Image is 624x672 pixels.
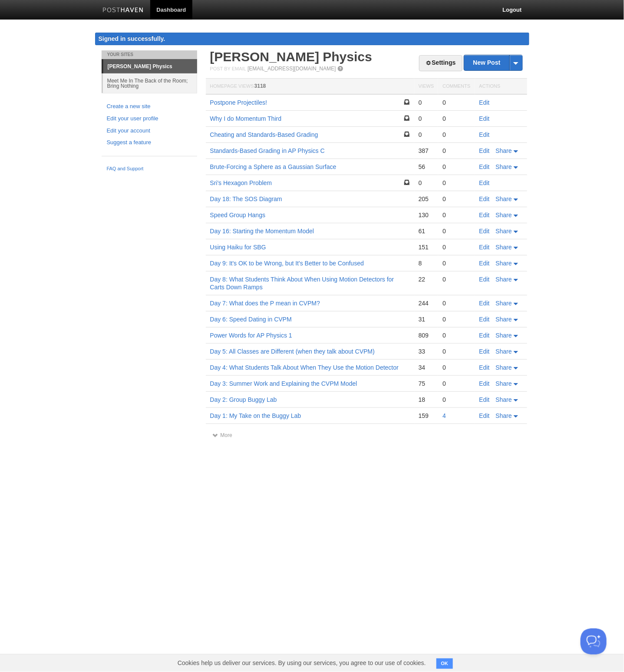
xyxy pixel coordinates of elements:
[419,275,434,283] div: 22
[479,348,490,355] a: Edit
[496,276,512,283] span: Share
[479,131,490,138] a: Edit
[210,316,292,323] a: Day 6: Speed Dating in CVPM
[210,50,372,64] a: [PERSON_NAME] Physics
[210,412,301,419] a: Day 1: My Take on the Buggy Lab
[210,244,266,251] a: Using Haiku for SBG
[419,147,434,155] div: 387
[496,147,512,154] span: Share
[479,228,490,235] a: Edit
[496,260,512,267] span: Share
[442,243,470,251] div: 0
[107,102,192,111] a: Create a new site
[436,659,453,669] button: OK
[107,114,192,123] a: Edit your user profile
[103,60,197,73] a: [PERSON_NAME] Physics
[419,99,434,106] div: 0
[475,79,527,95] th: Actions
[479,195,490,202] a: Edit
[103,73,197,93] a: Meet Me In The Back of the Room; Bring Nothing
[210,276,394,291] a: Day 8: What Students Think About When Using Motion Detectors for Carts Down Ramps
[210,131,318,138] a: Cheating and Standards-Based Grading
[210,195,282,202] a: Day 18: The SOS Diagram
[479,115,490,122] a: Edit
[496,332,512,339] span: Share
[479,364,490,371] a: Edit
[442,99,470,106] div: 0
[496,348,512,355] span: Share
[210,228,314,235] a: Day 16: Starting the Momentum Model
[210,380,357,387] a: Day 3: Summer Work and Explaining the CVPM Model
[419,55,462,71] a: Settings
[442,179,470,187] div: 0
[442,227,470,235] div: 0
[210,300,320,307] a: Day 7: What does the P mean in CVPM?
[479,99,490,106] a: Edit
[479,276,490,283] a: Edit
[479,380,490,387] a: Edit
[496,163,512,170] span: Share
[419,179,434,187] div: 0
[210,115,282,122] a: Why I do Momentum Third
[496,244,512,251] span: Share
[210,99,267,106] a: Postpone Projectiles!
[210,396,277,403] a: Day 2: Group Buggy Lab
[479,396,490,403] a: Edit
[442,195,470,203] div: 0
[210,179,272,186] a: Sri's Hexagon Problem
[496,300,512,307] span: Share
[210,348,375,355] a: Day 5: All Classes are Different (when they talk about CVPM)
[419,259,434,267] div: 8
[479,244,490,251] a: Edit
[496,396,512,403] span: Share
[479,179,490,186] a: Edit
[442,412,446,419] a: 4
[210,364,399,371] a: Day 4: What Students Talk About When They Use the Motion Detector
[102,50,197,59] li: Your Sites
[581,629,607,655] iframe: Help Scout Beacon - Open
[419,227,434,235] div: 61
[419,243,434,251] div: 151
[479,332,490,339] a: Edit
[442,331,470,339] div: 0
[419,348,434,355] div: 33
[496,228,512,235] span: Share
[419,380,434,387] div: 75
[414,79,438,95] th: Views
[442,299,470,307] div: 0
[496,195,512,202] span: Share
[210,332,292,339] a: Power Words for AP Physics 1
[419,115,434,122] div: 0
[479,212,490,218] a: Edit
[210,66,246,71] span: Post by Email
[419,131,434,139] div: 0
[210,163,337,170] a: Brute-Forcing a Sphere as a Gaussian Surface
[442,131,470,139] div: 0
[248,66,336,72] a: [EMAIL_ADDRESS][DOMAIN_NAME]
[210,260,364,267] a: Day 9: It's OK to be Wrong, but It's Better to be Confused
[419,195,434,203] div: 205
[479,147,490,154] a: Edit
[442,259,470,267] div: 0
[210,212,266,218] a: Speed Group Hangs
[464,55,522,70] a: New Post
[479,260,490,267] a: Edit
[107,126,192,136] a: Edit your account
[102,7,144,14] img: Posthaven-bar
[442,211,470,219] div: 0
[479,316,490,323] a: Edit
[419,331,434,339] div: 809
[419,364,434,371] div: 34
[419,412,434,420] div: 159
[107,138,192,147] a: Suggest a feature
[442,275,470,283] div: 0
[419,163,434,171] div: 56
[496,380,512,387] span: Share
[210,147,325,154] a: Standards-Based Grading in AP Physics C
[496,212,512,218] span: Share
[442,315,470,323] div: 0
[438,79,475,95] th: Comments
[442,147,470,155] div: 0
[442,364,470,371] div: 0
[442,348,470,355] div: 0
